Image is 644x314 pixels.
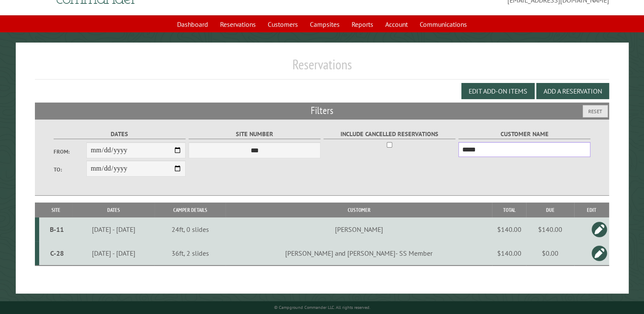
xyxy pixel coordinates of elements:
a: Customers [263,16,303,32]
td: $0.00 [526,241,574,265]
label: From: [54,148,87,156]
th: Due [526,203,574,217]
h2: Filters [35,103,609,119]
a: Account [380,16,413,32]
h1: Reservations [35,56,609,80]
small: © Campground Commander LLC. All rights reserved. [274,305,370,310]
label: Include Cancelled Reservations [323,129,456,139]
th: Site [39,203,72,217]
a: Reservations [215,16,261,32]
td: 24ft, 0 slides [155,217,226,241]
a: Communications [415,16,472,32]
div: [DATE] - [DATE] [74,225,153,234]
td: [PERSON_NAME] and [PERSON_NAME]- SS Member [226,241,492,265]
label: Dates [54,129,186,139]
th: Edit [574,203,609,217]
a: Campsites [305,16,345,32]
div: C-28 [43,249,71,257]
button: Reset [583,105,608,117]
label: Site Number [189,129,321,139]
td: [PERSON_NAME] [226,217,492,241]
label: To: [54,166,87,174]
td: $140.00 [492,241,526,265]
button: Edit Add-on Items [461,83,535,99]
th: Total [492,203,526,217]
label: Customer Name [458,129,591,139]
td: 36ft, 2 slides [155,241,226,265]
td: $140.00 [492,217,526,241]
a: Dashboard [172,16,213,32]
th: Dates [72,203,154,217]
div: [DATE] - [DATE] [74,249,153,257]
a: Reports [346,16,378,32]
td: $140.00 [526,217,574,241]
div: B-11 [43,225,71,234]
button: Add a Reservation [536,83,609,99]
th: Customer [226,203,492,217]
th: Camper Details [155,203,226,217]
